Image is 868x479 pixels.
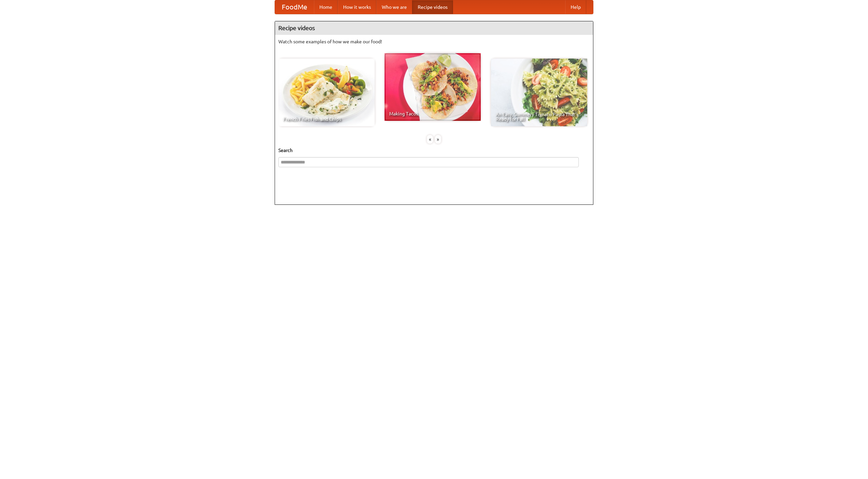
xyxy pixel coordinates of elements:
[283,117,370,122] span: French Fries Fish and Chips
[314,0,338,14] a: Home
[412,0,453,14] a: Recipe videos
[496,112,583,122] span: An Easy, Summery Tomato Pasta That's Ready for Fall
[435,135,441,144] div: »
[389,111,476,116] span: Making Tacos
[338,0,376,14] a: How it works
[278,38,590,45] p: Watch some examples of how we make our food!
[278,59,375,126] a: French Fries Fish and Chips
[384,53,481,121] a: Making Tacos
[427,135,433,144] div: «
[275,21,593,35] h4: Recipe videos
[275,0,314,14] a: FoodMe
[491,59,587,126] a: An Easy, Summery Tomato Pasta That's Ready for Fall
[565,0,586,14] a: Help
[376,0,412,14] a: Who we are
[278,147,590,154] h5: Search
